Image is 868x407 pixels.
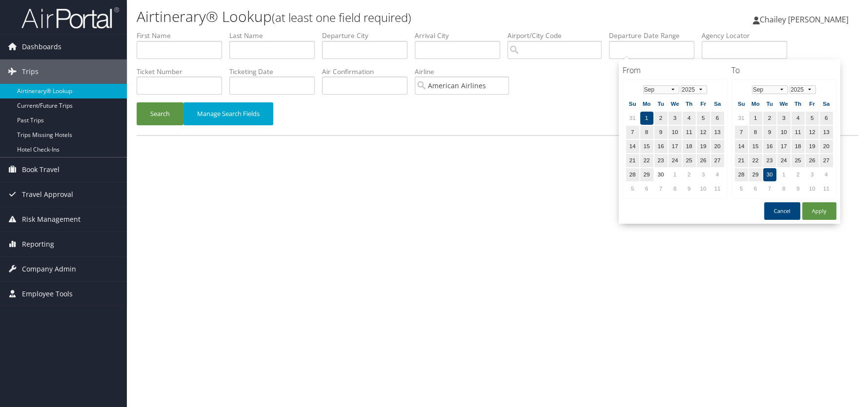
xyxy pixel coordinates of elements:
[415,67,516,77] label: Airline
[735,168,748,181] td: 28
[711,97,724,111] th: Sa
[640,168,653,181] td: 29
[711,126,724,139] td: 13
[640,154,653,167] td: 22
[137,102,183,125] button: Search
[697,97,710,111] th: Fr
[749,182,762,195] td: 6
[21,6,119,29] img: airportal-logo.png
[791,112,805,125] td: 4
[272,9,411,25] small: (at least one field required)
[749,97,762,111] th: Mo
[683,168,696,181] td: 2
[22,257,76,281] span: Company Admin
[763,112,776,125] td: 2
[791,126,805,139] td: 11
[415,31,507,40] label: Arrival City
[640,182,653,195] td: 6
[137,67,229,77] label: Ticket Number
[749,168,762,181] td: 29
[654,126,667,139] td: 9
[735,97,748,111] th: Su
[22,157,60,182] span: Book Travel
[806,126,819,139] td: 12
[697,126,710,139] td: 12
[806,112,819,125] td: 5
[820,182,833,195] td: 11
[735,140,748,153] td: 14
[683,112,696,125] td: 4
[22,282,73,306] span: Employee Tools
[229,31,322,40] label: Last Name
[683,182,696,195] td: 9
[322,31,415,40] label: Departure City
[183,102,273,125] button: Manage Search Fields
[683,126,696,139] td: 11
[626,126,639,139] td: 7
[820,112,833,125] td: 6
[820,126,833,139] td: 13
[791,154,805,167] td: 25
[322,67,415,77] label: Air Confirmation
[749,140,762,153] td: 15
[760,14,848,25] span: Chailey [PERSON_NAME]
[697,168,710,181] td: 3
[683,154,696,167] td: 25
[777,182,790,195] td: 8
[626,154,639,167] td: 21
[668,112,682,125] td: 3
[654,112,667,125] td: 2
[731,65,836,76] h4: To
[137,31,229,40] label: First Name
[609,31,702,40] label: Departure Date Range
[683,140,696,153] td: 18
[711,112,724,125] td: 6
[711,154,724,167] td: 27
[777,112,790,125] td: 3
[640,112,653,125] td: 1
[791,168,805,181] td: 2
[749,112,762,125] td: 1
[22,232,54,256] span: Reporting
[735,182,748,195] td: 5
[697,140,710,153] td: 19
[507,31,609,40] label: Airport/City Code
[623,65,727,76] h4: From
[763,140,776,153] td: 16
[735,112,748,125] td: 31
[763,126,776,139] td: 9
[806,182,819,195] td: 10
[626,182,639,195] td: 5
[820,140,833,153] td: 20
[791,140,805,153] td: 18
[763,168,776,181] td: 30
[697,182,710,195] td: 10
[802,202,836,220] button: Apply
[777,154,790,167] td: 24
[711,168,724,181] td: 4
[806,97,819,111] th: Fr
[764,202,800,220] button: Cancel
[777,126,790,139] td: 10
[626,112,639,125] td: 31
[735,126,748,139] td: 7
[820,154,833,167] td: 27
[668,126,682,139] td: 10
[820,168,833,181] td: 4
[777,97,790,111] th: We
[711,140,724,153] td: 20
[668,182,682,195] td: 8
[654,182,667,195] td: 7
[668,97,682,111] th: We
[763,97,776,111] th: Tu
[777,168,790,181] td: 1
[668,168,682,181] td: 1
[697,154,710,167] td: 26
[806,154,819,167] td: 26
[753,5,858,34] a: Chailey [PERSON_NAME]
[777,140,790,153] td: 17
[654,140,667,153] td: 16
[654,97,667,111] th: Tu
[640,97,653,111] th: Mo
[711,182,724,195] td: 11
